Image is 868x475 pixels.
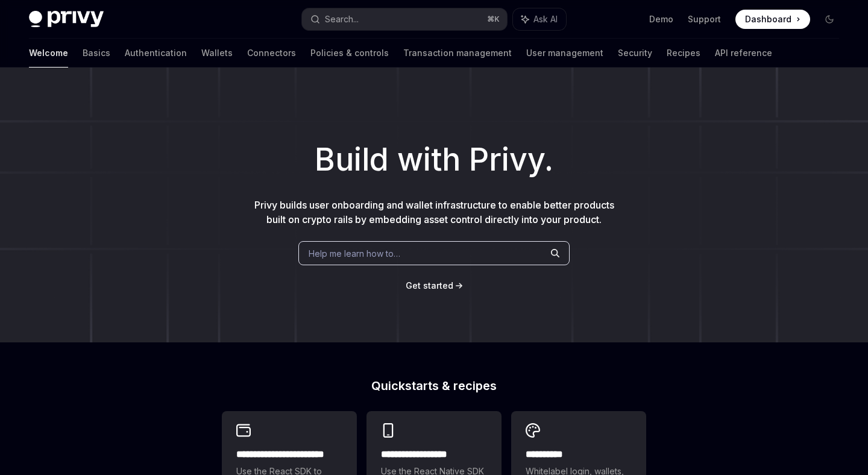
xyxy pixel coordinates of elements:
a: Get started [406,280,453,292]
a: Authentication [125,39,187,68]
a: Recipes [667,39,700,68]
a: API reference [715,39,772,68]
a: Basics [83,39,110,68]
span: Help me learn how to… [309,247,400,260]
a: Demo [649,13,673,25]
a: Transaction management [403,39,512,68]
button: Toggle dark mode [820,10,839,29]
a: Wallets [201,39,233,68]
a: Connectors [247,39,296,68]
span: Privy builds user onboarding and wallet infrastructure to enable better products built on crypto ... [254,199,614,225]
a: User management [526,39,603,68]
span: Dashboard [745,13,791,25]
span: Ask AI [533,13,558,25]
a: Support [688,13,721,25]
a: Dashboard [735,10,810,29]
h1: Build with Privy. [19,136,849,183]
button: Search...⌘K [302,8,506,30]
a: Welcome [29,39,68,68]
span: ⌘ K [487,14,500,24]
a: Security [618,39,652,68]
img: dark logo [29,11,104,28]
h2: Quickstarts & recipes [222,380,646,392]
button: Ask AI [513,8,566,30]
div: Search... [325,12,359,27]
span: Get started [406,280,453,291]
a: Policies & controls [310,39,389,68]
